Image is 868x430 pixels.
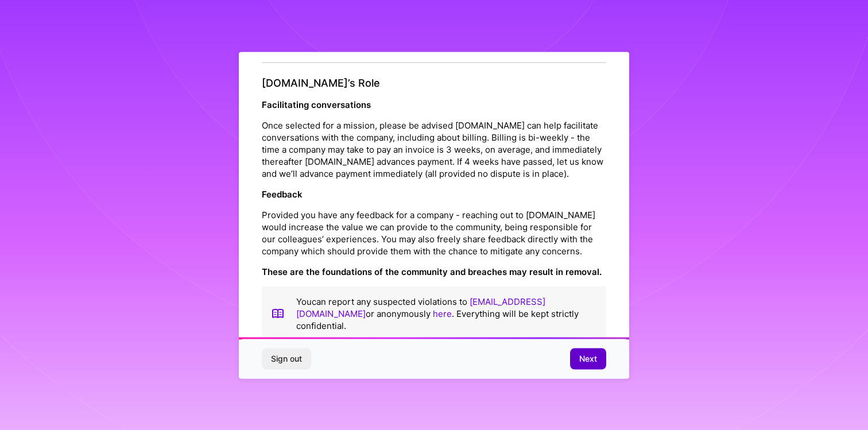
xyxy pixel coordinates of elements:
[570,348,606,369] button: Next
[271,353,302,365] span: Sign out
[262,266,602,277] strong: These are the foundations of the community and breaches may result in removal.
[262,188,303,199] strong: Feedback
[296,296,545,319] a: [EMAIL_ADDRESS][DOMAIN_NAME]
[262,99,371,110] strong: Facilitating conversations
[271,295,285,331] img: book icon
[262,208,606,257] p: Provided you have any feedback for a company - reaching out to [DOMAIN_NAME] would increase the v...
[262,77,606,90] h4: [DOMAIN_NAME]’s Role
[262,348,311,369] button: Sign out
[296,295,597,331] p: You can report any suspected violations to or anonymously . Everything will be kept strictly conf...
[262,119,606,179] p: Once selected for a mission, please be advised [DOMAIN_NAME] can help facilitate conversations wi...
[433,308,452,319] a: here
[579,353,597,365] span: Next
